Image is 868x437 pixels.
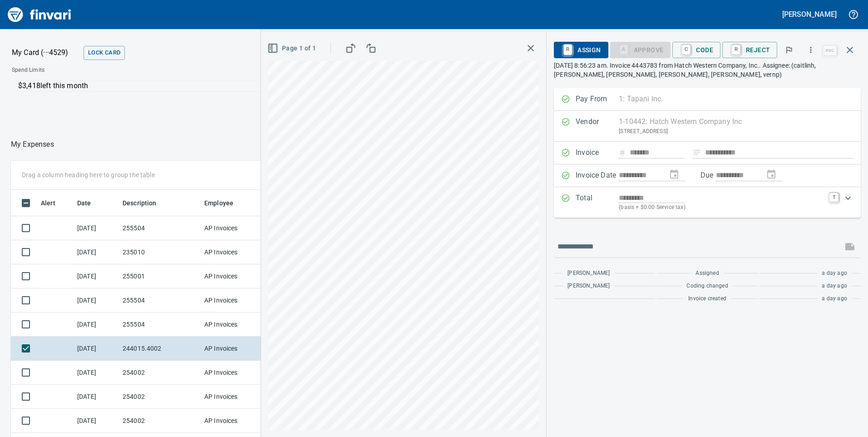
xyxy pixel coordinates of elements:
span: Invoice created [688,294,726,303]
button: More [801,40,821,60]
nav: breadcrumb [11,139,54,150]
button: RAssign [554,42,608,58]
span: Reject [730,42,770,58]
td: [DATE] [74,409,119,433]
span: Coding changed [686,282,728,291]
button: CCode [672,42,720,58]
td: 254002 [119,409,201,433]
span: a day ago [822,269,847,278]
span: Alert [41,198,67,209]
p: Online allowed [5,92,309,101]
span: Lock Card [88,48,120,58]
span: Employee [204,198,245,209]
button: Page 1 of 1 [266,40,320,57]
p: Total [576,193,619,212]
span: Spend Limits [12,66,176,75]
button: Lock Card [84,46,125,60]
td: 254002 [119,385,201,409]
span: a day ago [822,294,847,303]
td: 255504 [119,288,201,313]
td: 254002 [119,361,201,385]
p: $3,418 left this month [18,80,303,91]
span: Date [77,198,103,209]
span: [PERSON_NAME] [567,282,610,291]
p: (basis + $0.00 Service tax) [619,203,824,212]
td: AP Invoices [201,216,269,240]
td: [DATE] [74,240,119,264]
td: AP Invoices [201,337,269,361]
a: R [732,45,740,55]
span: a day ago [822,282,847,291]
td: [DATE] [74,337,119,361]
span: Assign [561,42,601,58]
span: This records your message into the invoice and notifies anyone mentioned [839,236,861,258]
td: 255001 [119,264,201,288]
div: Expand [554,187,861,218]
img: Finvari [5,4,74,25]
td: [DATE] [74,264,119,288]
td: [DATE] [74,288,119,313]
span: Description [123,198,168,209]
td: AP Invoices [201,385,269,409]
td: 255504 [119,313,201,337]
button: RReject [722,42,777,58]
button: Flag [779,40,799,60]
td: AP Invoices [201,264,269,288]
td: [DATE] [74,313,119,337]
span: [PERSON_NAME] [567,269,610,278]
div: Coding Required [610,45,671,53]
td: 235010 [119,240,201,264]
a: C [682,45,690,55]
span: Employee [204,198,233,209]
span: Date [77,198,91,209]
button: [PERSON_NAME] [780,7,839,21]
td: [DATE] [74,216,119,240]
a: T [829,193,838,202]
span: Assigned [695,269,719,278]
span: Code [680,42,713,58]
p: My Expenses [11,139,54,150]
td: 244015.4002 [119,337,201,361]
td: AP Invoices [201,361,269,385]
td: [DATE] [74,385,119,409]
span: Alert [41,198,55,209]
p: My Card (···4529) [12,47,80,58]
td: 255504 [119,216,201,240]
span: Description [123,198,157,209]
a: esc [823,45,837,55]
td: [DATE] [74,361,119,385]
p: [DATE] 8:56:23 am. Invoice 4443783 from Hatch Western Company, Inc.. Assignee: (caitlinh, [PERSON... [554,61,861,79]
span: Page 1 of 1 [269,43,316,54]
td: AP Invoices [201,288,269,313]
td: AP Invoices [201,313,269,337]
p: Drag a column heading here to group the table [22,170,155,179]
td: AP Invoices [201,409,269,433]
span: Close invoice [821,39,861,61]
td: AP Invoices [201,240,269,264]
h5: [PERSON_NAME] [782,10,837,19]
a: R [563,45,572,55]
